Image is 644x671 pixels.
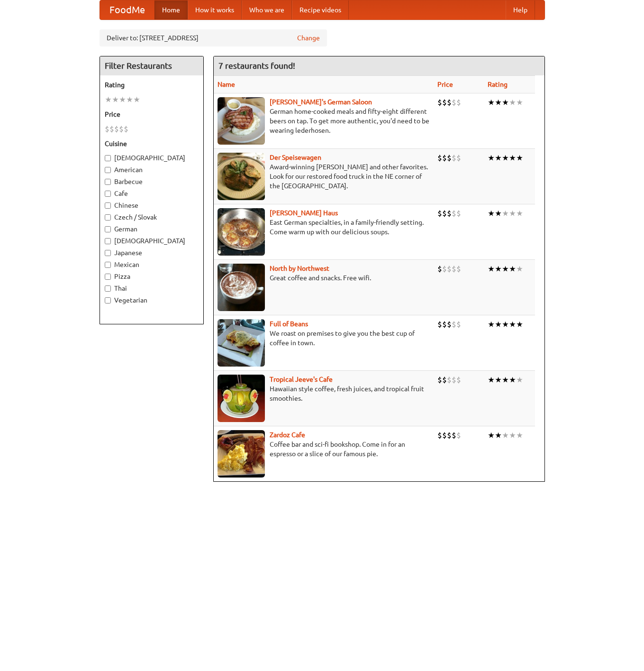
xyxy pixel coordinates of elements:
li: $ [442,430,447,441]
label: Barbecue [105,177,199,186]
li: ★ [509,264,516,274]
label: Czech / Slovak [105,212,199,222]
input: Czech / Slovak [105,214,111,221]
input: Vegetarian [105,297,111,303]
li: ★ [502,264,509,274]
label: Mexican [105,260,199,269]
li: $ [442,375,447,385]
li: ★ [502,319,509,330]
li: $ [452,319,456,330]
a: [PERSON_NAME] Haus [270,209,338,217]
li: $ [437,208,442,219]
label: Chinese [105,201,199,210]
li: $ [124,124,128,134]
ng-pluralize: 7 restaurants found! [218,61,295,70]
div: Deliver to: [STREET_ADDRESS] [100,29,327,46]
li: ★ [509,208,516,219]
input: [DEMOGRAPHIC_DATA] [105,238,111,244]
li: $ [452,375,456,385]
li: $ [447,264,452,274]
input: [DEMOGRAPHIC_DATA] [105,155,111,161]
img: zardoz.jpg [218,430,265,478]
li: ★ [502,208,509,219]
input: Pizza [105,274,111,280]
li: $ [456,264,461,274]
h5: Rating [105,80,199,90]
li: $ [447,97,452,108]
li: $ [437,97,442,108]
li: $ [447,208,452,219]
input: Cafe [105,191,111,197]
li: ★ [488,319,495,330]
li: ★ [502,375,509,385]
li: $ [109,124,114,134]
li: ★ [488,153,495,163]
b: Der Speisewagen [270,154,321,161]
label: [DEMOGRAPHIC_DATA] [105,236,199,246]
b: Zardoz Cafe [270,431,305,439]
img: north.jpg [218,264,265,311]
li: ★ [112,94,119,105]
p: We roast on premises to give you the best cup of coffee in town. [218,329,430,348]
li: $ [447,319,452,330]
p: Hawaiian style coffee, fresh juices, and tropical fruit smoothies. [218,384,430,403]
li: ★ [509,375,516,385]
li: ★ [495,97,502,108]
li: ★ [119,94,126,105]
li: ★ [516,264,523,274]
li: ★ [488,264,495,274]
li: ★ [516,319,523,330]
label: Thai [105,284,199,293]
a: FoodMe [100,0,154,19]
a: Who we are [242,0,292,19]
li: $ [456,319,461,330]
li: $ [437,430,442,441]
a: Name [218,81,235,88]
label: Vegetarian [105,295,199,305]
li: ★ [495,208,502,219]
label: Japanese [105,248,199,257]
label: German [105,224,199,234]
img: kohlhaus.jpg [218,208,265,256]
li: ★ [516,153,523,163]
li: $ [442,319,447,330]
a: Price [437,81,453,88]
a: [PERSON_NAME]'s German Saloon [270,98,372,106]
li: $ [452,97,456,108]
label: Pizza [105,272,199,281]
img: esthers.jpg [218,97,265,145]
li: $ [437,319,442,330]
a: Change [297,33,320,43]
a: Tropical Jeeve's Cafe [270,376,333,383]
li: $ [456,208,461,219]
p: Award-winning [PERSON_NAME] and other favorites. Look for our restored food truck in the NE corne... [218,162,430,191]
li: ★ [509,153,516,163]
label: American [105,165,199,175]
li: $ [452,430,456,441]
a: Home [154,0,188,19]
li: ★ [488,430,495,441]
h5: Cuisine [105,139,199,148]
li: ★ [126,94,133,105]
li: ★ [509,97,516,108]
li: $ [447,153,452,163]
li: $ [456,97,461,108]
li: $ [447,430,452,441]
a: North by Northwest [270,265,329,272]
h4: Filter Restaurants [100,56,203,75]
p: Coffee bar and sci-fi bookshop. Come in for an espresso or a slice of our famous pie. [218,440,430,459]
li: ★ [488,375,495,385]
li: ★ [516,97,523,108]
li: $ [442,153,447,163]
a: How it works [188,0,242,19]
a: Full of Beans [270,320,308,328]
input: American [105,167,111,173]
li: $ [119,124,124,134]
li: $ [437,264,442,274]
li: $ [456,430,461,441]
